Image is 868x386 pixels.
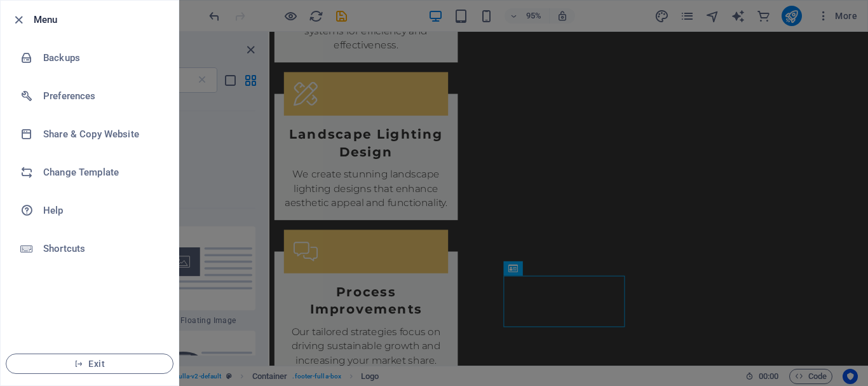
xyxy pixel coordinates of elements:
button: Exit [6,354,173,374]
h6: Help [43,203,161,218]
h6: Change Template [43,165,161,180]
h6: Backups [43,50,161,65]
a: Help [1,191,179,230]
h6: Shortcuts [43,241,161,256]
h6: Preferences [43,88,161,104]
h6: Share & Copy Website [43,127,161,142]
h6: Menu [34,12,168,27]
span: Exit [17,359,163,369]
